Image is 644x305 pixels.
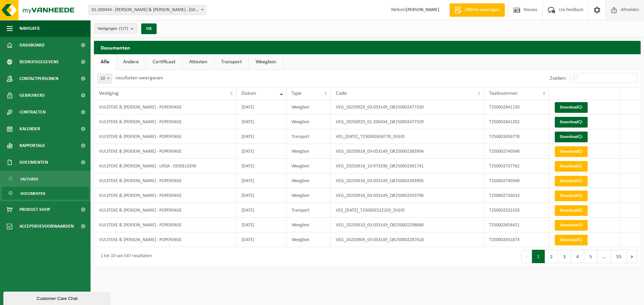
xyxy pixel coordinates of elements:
td: T250002522103 [484,203,549,218]
a: Download [555,117,588,128]
span: Vestiging [99,91,119,96]
button: 3 [558,250,571,263]
td: VEG_20250918_03-053149_QR250002383904 [331,144,484,159]
td: VULSTEKE & [PERSON_NAME] - POPERINGE [94,232,236,247]
a: Certificaat [146,54,182,70]
td: VES_[DATE]_T250002656778_DIGID [331,129,484,144]
td: VEG_20250916_03-053149_QR250002359706 [331,188,484,203]
td: VEG_20250929_03-053149_QR250002477330 [331,100,484,115]
a: Download [555,176,588,186]
td: VEG_20250918_03-053149_QR250002383905 [331,173,484,188]
span: … [597,250,611,263]
span: Contracten [19,104,46,121]
td: [DATE] [236,173,286,188]
span: Taaknummer [489,91,518,96]
button: 5 [584,250,597,263]
button: 2 [545,250,558,263]
a: Download [555,146,588,157]
span: Code [336,91,347,96]
td: VEG_20250929_01-200434_QR250002477329 [331,115,484,129]
td: T250002740349 [484,173,549,188]
span: Navigatie [19,20,40,37]
a: Alle [94,54,116,70]
td: Weegbon [286,115,331,129]
label: Zoeken: [550,76,567,81]
td: Weegbon [286,144,331,159]
a: Download [555,161,588,172]
a: Download [555,205,588,216]
span: Vestigingen [98,24,128,34]
span: Offerte aanvragen [463,7,501,13]
td: T250002740348 [484,144,549,159]
label: resultaten weergeven [115,75,163,81]
button: 55 [611,250,627,263]
td: [DATE] [236,159,286,173]
td: VES_[DATE]_T250002522103_DIGID [331,203,484,218]
td: VULSTEKE & [PERSON_NAME] - POPERINGE [94,188,236,203]
button: OK [141,23,157,34]
span: Documenten [19,154,48,171]
iframe: chat widget [3,290,112,305]
td: T250002841202 [484,115,549,129]
td: Transport [286,203,331,218]
a: Download [555,190,588,201]
td: VULSTEKE & [PERSON_NAME] - POPERINGE [94,115,236,129]
td: VULSTEKE & [PERSON_NAME] - POPERINGE [94,218,236,232]
span: Datum [241,91,256,96]
div: 1 tot 10 van 547 resultaten [97,250,152,262]
td: [DATE] [236,129,286,144]
a: Andere [116,54,146,70]
button: 1 [532,250,545,263]
a: Download [555,132,588,142]
a: Download [555,235,588,245]
td: VULSTEKE & [PERSON_NAME] - POPERINGE [94,173,236,188]
td: T250002841130 [484,100,549,115]
td: Weegbon [286,100,331,115]
a: Download [555,220,588,231]
td: Weegbon [286,232,331,247]
td: [DATE] [236,232,286,247]
a: Documenten [2,187,89,200]
a: Transport [214,54,249,70]
span: 10 [98,74,112,83]
span: 01-200434 - VULSTEKE & VERBEKE - POPERINGE [89,5,206,15]
td: Weegbon [286,188,331,203]
span: Dashboard [19,37,45,54]
span: Gebruikers [19,87,45,104]
span: Documenten [20,187,45,200]
span: Product Shop [19,201,50,218]
td: VULSTEKE & [PERSON_NAME] - POPERINGE [94,203,236,218]
td: VULSTEKE & [PERSON_NAME] - POPERINGE [94,129,236,144]
span: Contactpersonen [19,70,58,87]
h2: Documenten [94,41,641,54]
a: Attesten [182,54,214,70]
td: T250002654421 [484,218,549,232]
td: VEG_20250918_10-973290_QR250002381741 [331,159,484,173]
span: 10 [97,74,112,84]
span: 01-200434 - VULSTEKE & VERBEKE - POPERINGE [89,5,206,15]
button: 4 [571,250,584,263]
td: T250002656778 [484,129,549,144]
span: Type [291,91,302,96]
span: Rapportage [19,137,45,154]
td: [DATE] [236,144,286,159]
td: VULSTEKE & [PERSON_NAME] - POPERINGE [94,144,236,159]
span: Bedrijfsgegevens [19,54,59,70]
strong: [PERSON_NAME] [406,7,439,12]
td: Weegbon [286,159,331,173]
count: (7/7) [119,26,128,31]
td: VEG_20250909_03-053149_QR250002287618 [331,232,484,247]
span: Facturen [20,173,38,185]
span: Kalender [19,121,40,137]
button: Next [627,250,637,263]
td: T250002737762 [484,159,549,173]
td: VEG_20250910_03-053149_QR250002298688 [331,218,484,232]
button: Vestigingen(7/7) [94,23,137,33]
td: Transport [286,129,331,144]
td: Weegbon [286,173,331,188]
td: [DATE] [236,203,286,218]
a: Weegbon [249,54,283,70]
td: [DATE] [236,218,286,232]
td: T250002651873 [484,232,549,247]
